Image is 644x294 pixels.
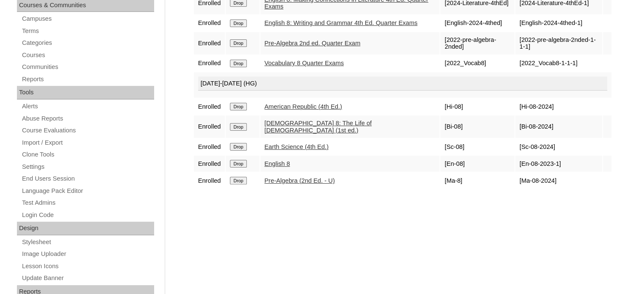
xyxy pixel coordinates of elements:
[21,101,154,112] a: Alerts
[265,103,342,110] a: American Republic (4th Ed.)
[21,261,154,272] a: Lesson Icons
[194,55,225,71] td: Enrolled
[230,103,246,110] input: Drop
[194,15,225,31] td: Enrolled
[265,40,360,47] a: Pre-Algebra 2nd ed. Quarter Exam
[21,74,154,85] a: Reports
[194,32,225,55] td: Enrolled
[21,173,154,184] a: End Users Session
[21,210,154,220] a: Login Code
[194,156,225,172] td: Enrolled
[265,19,417,26] a: English 8: Writing and Grammar 4th Ed. Quarter Exams
[265,60,344,66] a: Vocabulary 8 Quarter Exams
[515,115,602,138] td: [Bi-08-2024]
[194,115,225,138] td: Enrolled
[440,99,514,115] td: [Hi-08]
[21,26,154,36] a: Terms
[21,125,154,136] a: Course Evaluations
[230,177,246,184] input: Drop
[515,99,602,115] td: [Hi-08-2024]
[265,120,372,134] a: [DEMOGRAPHIC_DATA] 8: The Life of [DEMOGRAPHIC_DATA] (1st ed.)
[21,14,154,24] a: Campuses
[21,50,154,60] a: Courses
[515,173,602,189] td: [Ma-08-2024]
[230,143,246,151] input: Drop
[515,32,602,55] td: [2022-pre-algebra-2nded-1-1-1]
[265,143,329,150] a: Earth Science (4th Ed.)
[440,156,514,172] td: [En-08]
[17,222,154,235] div: Design
[21,38,154,48] a: Categories
[21,273,154,283] a: Update Banner
[21,162,154,172] a: Settings
[230,60,246,67] input: Drop
[21,149,154,160] a: Clone Tools
[230,123,246,131] input: Drop
[515,15,602,31] td: [English-2024-4thed-1]
[17,86,154,99] div: Tools
[515,139,602,155] td: [Sc-08-2024]
[515,55,602,71] td: [2022_Vocab8-1-1-1]
[515,156,602,172] td: [En-08-2023-1]
[21,198,154,208] a: Test Admins
[265,177,335,184] a: Pre-Algebra (2nd Ed. - U)
[194,99,225,115] td: Enrolled
[21,237,154,247] a: Stylesheet
[21,62,154,72] a: Communities
[21,186,154,196] a: Language Pack Editor
[230,160,246,168] input: Drop
[230,19,246,27] input: Drop
[21,249,154,259] a: Image Uploader
[21,113,154,124] a: Abuse Reports
[21,137,154,148] a: Import / Export
[230,39,246,47] input: Drop
[265,160,290,167] a: English 8
[440,55,514,71] td: [2022_Vocab8]
[194,139,225,155] td: Enrolled
[440,173,514,189] td: [Ma-8]
[198,77,607,91] div: [DATE]-[DATE] (HG)
[440,32,514,55] td: [2022-pre-algebra-2nded]
[194,173,225,189] td: Enrolled
[440,139,514,155] td: [Sc-08]
[440,15,514,31] td: [English-2024-4thed]
[440,115,514,138] td: [Bi-08]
